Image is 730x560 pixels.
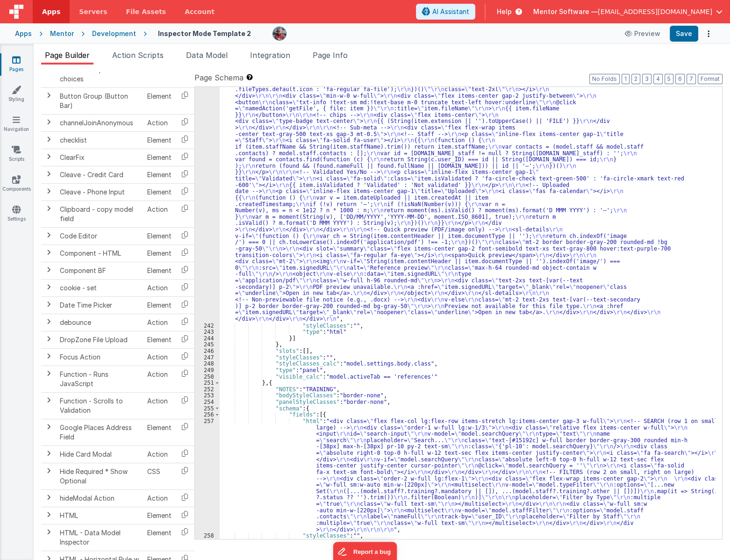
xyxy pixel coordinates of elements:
td: Action [143,279,175,296]
td: Element [143,507,175,524]
div: 251 [195,380,220,386]
td: Action [143,392,175,419]
td: Element [143,87,175,114]
div: 252 [195,386,220,393]
td: Element [143,244,175,262]
td: Cleave - Credit Card [56,166,143,183]
span: File Assets [126,7,166,16]
td: Element [143,131,175,149]
span: Apps [42,7,60,16]
td: Element [143,524,175,551]
button: 4 [653,74,663,84]
div: 256 [195,411,220,418]
td: Focus Action [56,348,143,366]
td: Cleave - Phone Input [56,183,143,201]
td: channelJoinAnonymous [56,114,143,131]
td: Action [143,445,175,463]
td: cookie - set [56,279,143,296]
span: Page Info [313,50,348,60]
td: Action [143,348,175,366]
td: Action [143,366,175,392]
td: Component - HTML [56,244,143,262]
img: eba322066dbaa00baf42793ca2fab581 [273,27,286,40]
div: 253 [195,392,220,399]
button: No Folds [589,74,620,84]
td: Element [143,166,175,183]
td: Element [143,419,175,445]
td: Element [143,149,175,166]
td: HTML [56,507,143,524]
td: Date Time Picker [56,296,143,314]
td: Hide Card Modal [56,445,143,463]
span: Help [497,7,512,16]
button: 2 [631,74,640,84]
div: 244 [195,335,220,342]
span: AI Assistant [432,7,469,16]
div: 246 [195,348,220,354]
td: Hide Required * Show Optional [56,463,143,489]
span: Page Builder [45,50,90,60]
td: CSS [143,463,175,489]
button: Preview [619,26,666,41]
td: hideModal Action [56,489,143,507]
button: 7 [687,74,696,84]
td: Element [143,262,175,279]
div: 242 [195,323,220,329]
td: HTML - Data Model Inspector [56,524,143,551]
div: Mentor [50,29,74,38]
td: Function - Runs JavaScript [56,366,143,392]
div: 248 [195,360,220,367]
td: Element [143,296,175,314]
td: Element [143,227,175,244]
div: 258 [195,532,220,539]
td: checklist [56,131,143,149]
div: 255 [195,405,220,412]
td: Element [143,61,175,87]
button: 1 [622,74,630,84]
td: Function - Scrolls to Validation [56,392,143,419]
button: 5 [665,74,673,84]
span: [EMAIL_ADDRESS][DOMAIN_NAME] [598,7,712,16]
td: Clipboard - copy model field [56,201,143,227]
div: 245 [195,341,220,348]
button: 6 [675,74,685,84]
td: Component BF [56,262,143,279]
td: Code Editor [56,227,143,244]
span: Data Model [186,50,228,60]
span: Integration [250,50,290,60]
span: Page Schema [194,72,243,83]
td: Action [143,489,175,507]
div: 257 [195,418,220,532]
div: 250 [195,373,220,380]
button: AI Assistant [416,4,475,20]
h4: Inspector Mode Template 2 [158,30,251,37]
div: Development [92,29,136,38]
div: 254 [195,399,220,405]
button: Options [702,27,715,40]
td: Button - Dropdown with choices [56,61,143,87]
div: 243 [195,329,220,335]
td: DropZone File Upload [56,331,143,348]
td: Element [143,331,175,348]
td: debounce [56,314,143,331]
td: Action [143,114,175,131]
td: Button Group (Button Bar) [56,87,143,114]
td: Action [143,314,175,331]
td: Action [143,201,175,227]
span: Action Scripts [112,50,164,60]
button: Format [698,74,723,84]
td: Element [143,183,175,201]
span: Servers [79,7,107,16]
div: 247 [195,354,220,361]
td: Google Places Address Field [56,419,143,445]
button: Save [670,26,698,42]
td: ClearFix [56,149,143,166]
button: 3 [642,74,651,84]
span: Mentor Software — [533,7,598,16]
div: Apps [15,29,32,38]
div: 249 [195,367,220,373]
button: Mentor Software — [EMAIL_ADDRESS][DOMAIN_NAME] [533,7,723,16]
